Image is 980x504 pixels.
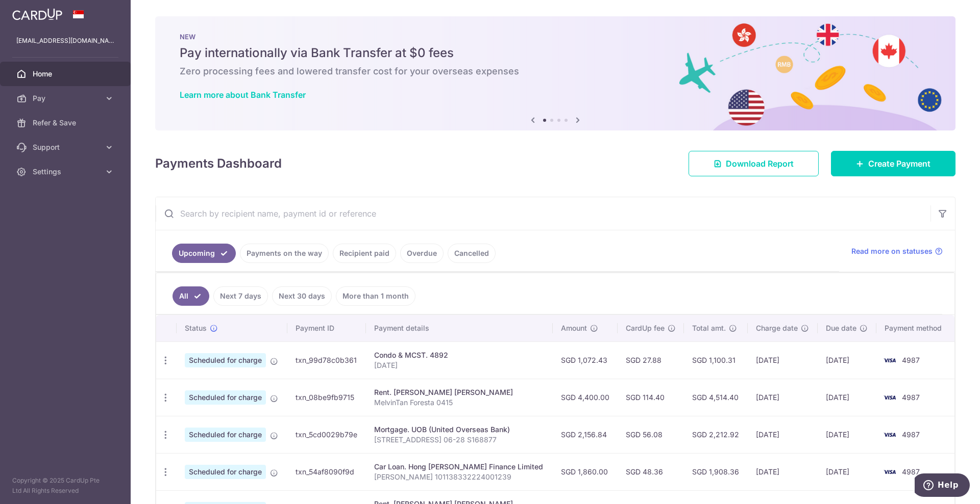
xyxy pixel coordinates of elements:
[180,90,306,100] a: Learn more about Bank Transfer
[333,244,396,263] a: Recipient paid
[12,8,62,20] img: CardUp
[756,323,798,333] span: Charge date
[726,157,794,170] span: Download Report
[374,387,545,397] div: Rent. [PERSON_NAME] [PERSON_NAME]
[748,453,818,490] td: [DATE]
[692,323,726,333] span: Total amt.
[180,33,931,41] p: NEW
[185,465,266,479] span: Scheduled for charge
[618,453,684,490] td: SGD 48.36
[374,435,545,445] p: [STREET_ADDRESS] 06-28 S168877
[172,244,236,263] a: Upcoming
[336,286,415,306] a: More than 1 month
[185,353,266,367] span: Scheduled for charge
[553,379,618,416] td: SGD 4,400.00
[33,93,100,103] span: Pay
[618,416,684,453] td: SGD 56.08
[553,416,618,453] td: SGD 2,156.84
[374,350,545,360] div: Condo & MCST. 4892
[287,341,366,379] td: txn_99d78c0b361
[287,416,366,453] td: txn_5cd0029b79e
[818,416,876,453] td: [DATE]
[879,466,900,478] img: Bank Card
[374,360,545,370] p: [DATE]
[213,286,268,306] a: Next 7 days
[240,244,329,263] a: Payments on the way
[818,453,876,490] td: [DATE]
[553,341,618,379] td: SGD 1,072.43
[818,341,876,379] td: [DATE]
[876,315,954,341] th: Payment method
[561,323,587,333] span: Amount
[902,467,920,476] span: 4987
[287,453,366,490] td: txn_54af8090f9d
[185,390,266,405] span: Scheduled for charge
[287,379,366,416] td: txn_08be9fb9715
[902,430,920,439] span: 4987
[33,142,100,152] span: Support
[374,462,545,472] div: Car Loan. Hong [PERSON_NAME] Finance Limited
[618,341,684,379] td: SGD 27.88
[684,341,748,379] td: SGD 1,100.31
[684,416,748,453] td: SGD 2,212.92
[831,151,955,176] a: Create Payment
[902,356,920,364] span: 4987
[272,286,332,306] a: Next 30 days
[374,472,545,482] p: [PERSON_NAME] 101138332224001239
[879,391,900,404] img: Bank Card
[748,341,818,379] td: [DATE]
[33,118,100,128] span: Refer & Save
[400,244,444,263] a: Overdue
[618,379,684,416] td: SGD 114.40
[374,425,545,435] div: Mortgage. UOB (United Overseas Bank)
[287,315,366,341] th: Payment ID
[748,379,818,416] td: [DATE]
[626,323,665,333] span: CardUp fee
[689,151,819,176] a: Download Report
[879,429,900,441] img: Bank Card
[868,157,930,170] span: Create Payment
[156,197,930,230] input: Search by recipient name, payment id or reference
[185,428,266,442] span: Scheduled for charge
[684,379,748,416] td: SGD 4,514.40
[173,286,209,306] a: All
[374,397,545,408] p: MelvinTan Foresta 0415
[915,473,970,499] iframe: Opens a widget where you can find more information
[180,65,931,77] h6: Zero processing fees and lowered transfer cost for your overseas expenses
[684,453,748,490] td: SGD 1,908.36
[33,167,100,177] span: Settings
[33,69,100,79] span: Home
[155,16,955,130] img: Bank transfer banner
[879,354,900,366] img: Bank Card
[826,323,856,333] span: Due date
[851,246,943,256] a: Read more on statuses
[553,453,618,490] td: SGD 1,860.00
[185,323,207,333] span: Status
[902,393,920,402] span: 4987
[748,416,818,453] td: [DATE]
[366,315,553,341] th: Payment details
[16,36,114,46] p: [EMAIL_ADDRESS][DOMAIN_NAME]
[155,154,282,173] h4: Payments Dashboard
[818,379,876,416] td: [DATE]
[180,45,931,61] h5: Pay internationally via Bank Transfer at $0 fees
[448,244,496,263] a: Cancelled
[851,246,933,256] span: Read more on statuses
